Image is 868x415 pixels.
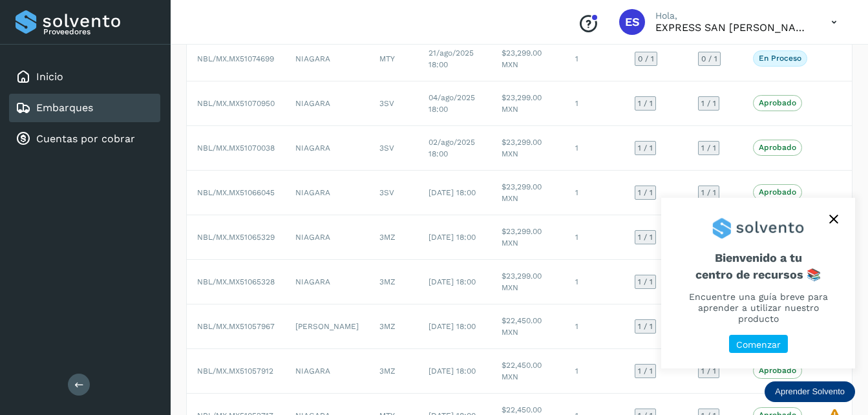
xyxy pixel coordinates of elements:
[736,339,781,350] p: Comenzar
[36,133,135,145] a: Cuentas por cobrar
[429,367,476,376] span: [DATE] 18:00
[369,37,418,81] td: MTY
[36,70,63,83] a: Inicio
[429,233,476,242] span: [DATE] 18:00
[638,144,653,152] span: 1 / 1
[565,126,624,171] td: 1
[765,381,855,402] div: Aprender Solvento
[759,54,801,63] p: En proceso
[197,188,275,197] span: NBL/MX.MX51066045
[661,198,855,368] div: Aprender Solvento
[285,81,369,126] td: NIAGARA
[197,233,275,242] span: NBL/MX.MX51065329
[197,322,275,331] span: NBL/MX.MX51057967
[655,10,810,21] p: Hola,
[775,387,845,397] p: Aprender Solvento
[285,304,369,349] td: [PERSON_NAME]
[197,144,275,153] span: NBL/MX.MX51070038
[369,81,418,126] td: 3SV
[638,189,653,197] span: 1 / 1
[565,215,624,260] td: 1
[677,268,840,282] p: centro de recursos 📚
[638,323,653,330] span: 1 / 1
[491,304,565,349] td: $22,450.00 MXN
[285,260,369,304] td: NIAGARA
[565,260,624,304] td: 1
[701,100,716,107] span: 1 / 1
[491,215,565,260] td: $23,299.00 MXN
[759,143,796,152] p: Aprobado
[197,367,273,376] span: NBL/MX.MX51057912
[565,304,624,349] td: 1
[638,55,654,63] span: 0 / 1
[429,277,476,286] span: [DATE] 18:00
[701,55,717,63] span: 0 / 1
[491,81,565,126] td: $23,299.00 MXN
[369,304,418,349] td: 3MZ
[565,349,624,394] td: 1
[369,215,418,260] td: 3MZ
[701,367,716,375] span: 1 / 1
[491,37,565,81] td: $23,299.00 MXN
[429,322,476,331] span: [DATE] 18:00
[759,366,796,375] p: Aprobado
[9,63,160,91] div: Inicio
[491,349,565,394] td: $22,450.00 MXN
[701,144,716,152] span: 1 / 1
[285,215,369,260] td: NIAGARA
[369,349,418,394] td: 3MZ
[197,99,275,108] span: NBL/MX.MX51070950
[285,126,369,171] td: NIAGARA
[759,98,796,107] p: Aprobado
[729,335,788,354] button: Comenzar
[655,21,810,34] p: EXPRESS SAN SILVESTRE SA DE CV
[369,126,418,171] td: 3SV
[491,126,565,171] td: $23,299.00 MXN
[677,292,840,324] p: Encuentre una guía breve para aprender a utilizar nuestro producto
[565,37,624,81] td: 1
[197,277,275,286] span: NBL/MX.MX51065328
[369,171,418,215] td: 3SV
[565,81,624,126] td: 1
[491,260,565,304] td: $23,299.00 MXN
[9,125,160,153] div: Cuentas por cobrar
[638,233,653,241] span: 1 / 1
[197,54,274,63] span: NBL/MX.MX51074699
[9,94,160,122] div: Embarques
[285,171,369,215] td: NIAGARA
[638,278,653,286] span: 1 / 1
[491,171,565,215] td: $23,299.00 MXN
[285,349,369,394] td: NIAGARA
[759,187,796,197] p: Aprobado
[36,101,93,114] a: Embarques
[824,209,843,229] button: close,
[701,189,716,197] span: 1 / 1
[638,100,653,107] span: 1 / 1
[43,27,155,36] p: Proveedores
[285,37,369,81] td: NIAGARA
[565,171,624,215] td: 1
[369,260,418,304] td: 3MZ
[429,93,475,114] span: 04/ago/2025 18:00
[429,138,475,158] span: 02/ago/2025 18:00
[677,251,840,281] span: Bienvenido a tu
[429,48,474,69] span: 21/ago/2025 18:00
[429,188,476,197] span: [DATE] 18:00
[638,367,653,375] span: 1 / 1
